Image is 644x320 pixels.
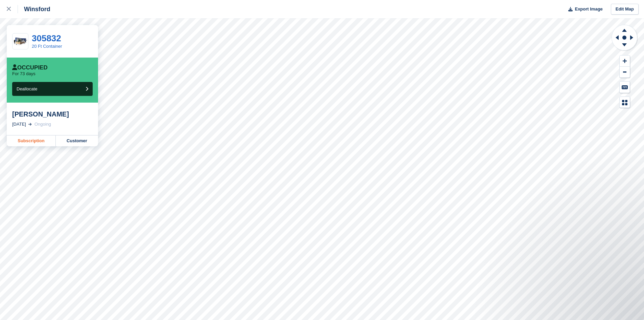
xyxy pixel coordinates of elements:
button: Deallocate [12,82,93,96]
span: Export Image [575,6,602,13]
button: Keyboard Shortcuts [620,82,630,93]
button: Map Legend [620,97,630,108]
button: Zoom In [620,56,630,67]
div: [PERSON_NAME] [12,110,93,118]
img: arrow-right-light-icn-cde0832a797a2874e46488d9cf13f60e5c3a73dbe684e267c42b8395dfbc2abf.svg [28,123,32,126]
img: 20-ft-container%20(7).jpg [13,36,28,47]
div: Occupied [12,64,48,71]
a: Subscription [7,135,56,146]
div: Winsford [18,5,50,13]
a: 305832 [32,33,61,43]
a: Edit Map [611,4,639,15]
button: Zoom Out [620,67,630,78]
span: Deallocate [17,86,37,91]
div: Ongoing [34,121,51,128]
a: Customer [56,135,98,146]
button: Export Image [564,4,603,15]
p: For 73 days [12,71,35,77]
a: 20 Ft Container [32,44,62,49]
div: [DATE] [12,121,26,128]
